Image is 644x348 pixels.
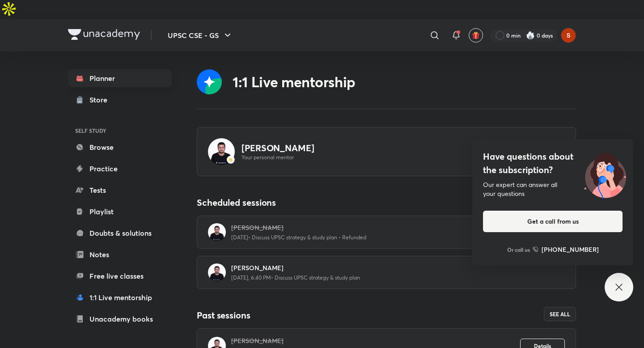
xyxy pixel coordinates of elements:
a: Tests [68,181,172,199]
div: Our expert can answer all your questions [483,180,623,198]
img: avatar [472,31,480,39]
img: streak [526,31,535,40]
p: Or call us [507,246,530,254]
h6: SELF STUDY [68,123,172,138]
a: See all [544,307,576,321]
h4: Past sessions [197,310,386,321]
span: See all [550,311,570,317]
img: shagun ravish [561,28,576,43]
a: Free live classes [68,267,172,285]
a: 1:1 Live mentorship [68,289,172,306]
a: Browse [68,138,172,156]
img: a9d8b2c769a3428cb8ebe6bf3116ca57.jpg [208,263,226,281]
button: UPSC CSE - GS [162,26,238,44]
a: Playlist [68,203,172,221]
img: a9d8b2c769a3428cb8ebe6bf3116ca57.jpg [208,223,226,241]
a: Company Logo [68,29,140,42]
button: Get a call from us [483,211,623,232]
img: Company Logo [68,29,140,40]
button: avatar [469,28,483,42]
a: Unacademy books [68,310,172,328]
h6: [PERSON_NAME] [231,263,565,272]
h4: Scheduled sessions [197,197,386,208]
p: Your personal mentor [241,154,513,161]
a: Planner [68,69,172,87]
div: Store [89,94,113,105]
h6: [PERSON_NAME] [231,336,520,345]
img: ttu_illustration_new.svg [577,150,633,198]
a: [PHONE_NUMBER] [533,245,599,254]
a: Notes [68,246,172,263]
img: Avatar [208,138,235,165]
a: Doubts & solutions [68,224,172,242]
a: Practice [68,160,172,178]
p: [DATE], 6:40 PM • Discuss UPSC strategy & study plan [231,274,360,281]
h6: [PHONE_NUMBER] [542,245,599,254]
div: 1:1 Live mentorship [233,73,356,91]
h4: [PERSON_NAME] [241,142,513,154]
h6: [PERSON_NAME] [231,223,565,232]
img: - [227,156,235,164]
p: [DATE] • Discuss UPSC strategy & study plan • Refunded [231,234,366,241]
a: Store [68,91,172,109]
h4: Have questions about the subscription? [483,150,623,177]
